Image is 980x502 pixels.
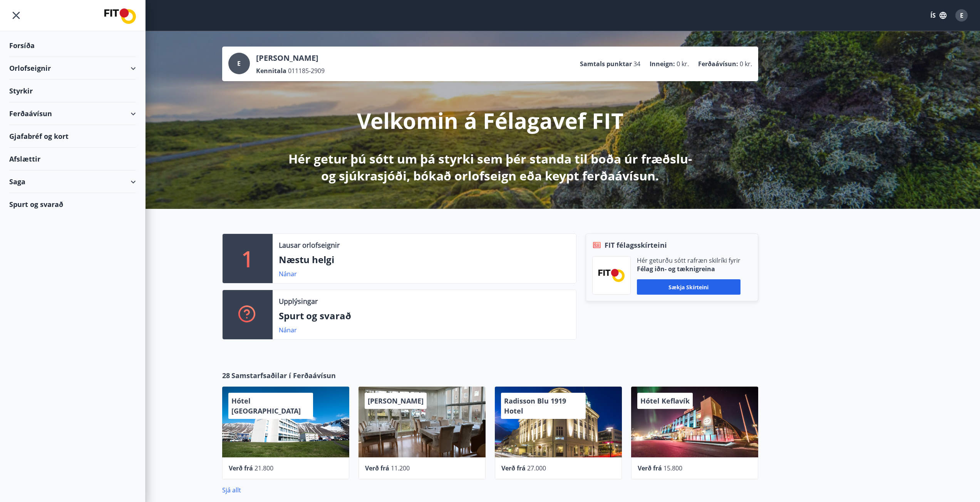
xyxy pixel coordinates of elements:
[231,370,336,380] span: Samstarfsaðilar í Ferðaávísun
[255,464,273,472] span: 21.800
[640,396,690,405] span: Hótel Keflavík
[501,464,526,472] span: Verð frá
[279,253,570,266] p: Næstu helgi
[222,370,230,380] span: 28
[279,326,297,334] a: Nánar
[391,464,410,472] span: 11.200
[960,11,963,20] span: E
[365,464,389,472] span: Verð frá
[605,240,667,250] span: FIT félagsskírteini
[104,8,136,24] img: union_logo
[231,396,301,415] span: Hótel [GEOGRAPHIC_DATA]
[222,486,241,494] a: Sjá allt
[637,256,740,265] p: Hér geturðu sótt rafræn skilríki fyrir
[527,464,546,472] span: 27.000
[663,464,682,472] span: 15.800
[638,464,662,472] span: Verð frá
[288,67,325,75] span: 011185-2909
[287,150,694,184] p: Hér getur þú sótt um þá styrki sem þér standa til boða úr fræðslu- og sjúkrasjóði, bókað orlofsei...
[580,60,632,68] p: Samtals punktar
[633,60,640,68] span: 34
[279,309,570,322] p: Spurt og svarað
[357,106,623,135] p: Velkomin á Félagavef FIT
[740,60,752,68] span: 0 kr.
[637,279,740,295] button: Sækja skírteini
[598,269,625,282] img: FPQVkF9lTnNbbaRSFyT17YYeljoOGk5m51IhT0bO.png
[9,170,136,193] div: Saga
[9,8,23,22] button: menu
[368,396,424,405] span: [PERSON_NAME]
[650,60,675,68] p: Inneign :
[504,396,566,415] span: Radisson Blu 1919 Hotel
[637,265,740,273] p: Félag iðn- og tæknigreina
[9,102,136,125] div: Ferðaávísun
[9,125,136,148] div: Gjafabréf og kort
[9,34,136,57] div: Forsíða
[698,60,738,68] p: Ferðaávísun :
[241,244,254,273] p: 1
[9,57,136,80] div: Orlofseignir
[256,53,325,63] p: [PERSON_NAME]
[952,6,971,25] button: E
[9,148,136,170] div: Afslættir
[9,193,136,215] div: Spurt og svarað
[256,67,286,75] p: Kennitala
[279,270,297,278] a: Nánar
[229,464,253,472] span: Verð frá
[926,8,951,22] button: ÍS
[677,60,689,68] span: 0 kr.
[279,296,318,306] p: Upplýsingar
[279,240,340,250] p: Lausar orlofseignir
[9,80,136,102] div: Styrkir
[237,59,241,68] span: E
